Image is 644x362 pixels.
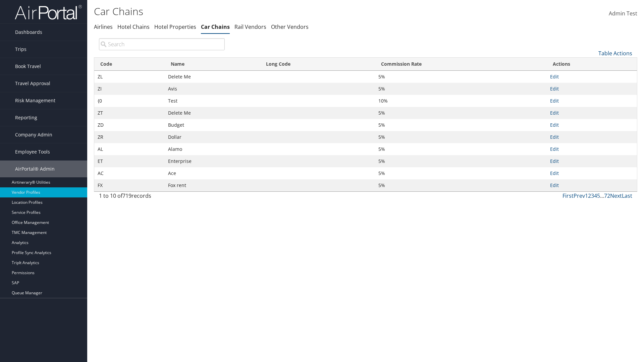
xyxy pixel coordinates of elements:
[375,155,547,167] td: 5%
[600,192,604,199] span: …
[234,23,266,31] a: Rail Vendors
[594,192,597,199] a: 4
[550,98,559,104] a: Edit
[94,58,165,71] th: Code: activate to sort column ascending
[94,4,456,18] h1: Car Chains
[94,167,165,179] td: AC
[165,155,260,167] td: Enterprise
[94,143,165,155] td: AL
[604,192,610,199] a: 72
[375,71,547,83] td: 5%
[99,38,225,50] input: Search
[15,126,52,143] span: Company Admin
[154,23,196,31] a: Hotel Properties
[165,119,260,131] td: Budget
[610,192,622,199] a: Next
[598,50,632,57] a: Table Actions
[15,92,55,109] span: Risk Management
[375,179,547,191] td: 5%
[15,4,82,20] img: airportal-logo.png
[94,179,165,191] td: FX
[165,58,260,71] th: Name: activate to sort column ascending
[550,134,559,140] a: Edit
[547,58,637,71] th: Actions
[94,95,165,107] td: {0
[15,41,26,58] span: Trips
[94,155,165,167] td: ET
[94,119,165,131] td: ZD
[165,143,260,155] td: Alamo
[117,23,150,31] a: Hotel Chains
[550,85,559,92] a: Edit
[375,119,547,131] td: 5%
[574,192,585,199] a: Prev
[15,58,41,75] span: Book Travel
[550,122,559,128] a: Edit
[15,109,37,126] span: Reporting
[165,131,260,143] td: Dollar
[550,146,559,152] a: Edit
[15,75,50,92] span: Travel Approval
[588,192,591,199] a: 2
[94,23,113,31] a: Airlines
[375,131,547,143] td: 5%
[15,161,55,177] span: AirPortal® Admin
[165,179,260,191] td: Fox rent
[15,143,50,160] span: Employee Tools
[165,167,260,179] td: Ace
[94,71,165,83] td: ZL
[94,107,165,119] td: ZT
[375,83,547,95] td: 5%
[201,23,230,31] a: Car Chains
[99,192,225,203] div: 1 to 10 of records
[15,24,42,41] span: Dashboards
[375,143,547,155] td: 5%
[122,192,131,199] span: 719
[375,95,547,107] td: 10%
[585,192,588,199] a: 1
[375,58,547,71] th: Commission Rate: activate to sort column ascending
[375,167,547,179] td: 5%
[591,192,594,199] a: 3
[260,58,375,71] th: Long Code: activate to sort column descending
[550,158,559,164] a: Edit
[597,192,600,199] a: 5
[609,3,637,24] a: Admin Test
[609,10,637,17] span: Admin Test
[94,83,165,95] td: ZI
[550,73,559,80] a: Edit
[550,182,559,188] a: Edit
[165,95,260,107] td: Test
[622,192,632,199] a: Last
[271,23,309,31] a: Other Vendors
[550,110,559,116] a: Edit
[375,107,547,119] td: 5%
[562,192,574,199] a: First
[94,131,165,143] td: ZR
[165,71,260,83] td: Delete Me
[165,107,260,119] td: Delete Me
[550,170,559,176] a: Edit
[165,83,260,95] td: Avis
